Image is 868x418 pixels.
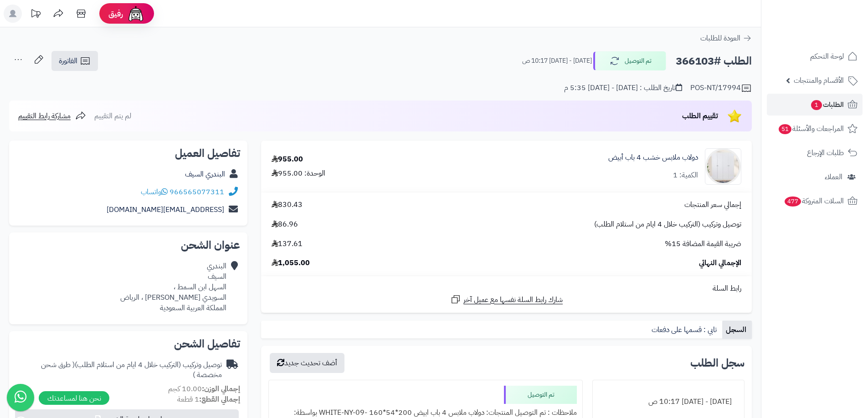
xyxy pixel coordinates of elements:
[593,51,666,71] button: تم التوصيل
[522,56,592,65] small: [DATE] - [DATE] 10:17 ص
[778,122,844,135] span: المراجعات والأسئلة
[107,204,224,215] a: [EMAIL_ADDRESS][DOMAIN_NAME]
[778,124,792,135] span: 51
[270,353,344,373] button: أضف تحديث جديد
[265,283,748,294] div: رابط السلة
[94,111,131,121] span: لم يتم التقييم
[784,195,844,207] span: السلات المتروكة
[807,146,844,159] span: طلبات الإرجاع
[16,360,222,381] div: توصيل وتركيب (التركيب خلال 4 ايام من استلام الطلب)
[272,219,298,230] span: 86.96
[202,383,240,394] strong: إجمالي الوزن:
[682,111,718,121] span: تقييم الطلب
[24,5,47,25] a: تحديثات المنصة
[690,83,752,94] div: POS-NT/17994
[690,358,745,368] h3: سجل الطلب
[169,186,224,197] a: 966565077311
[810,50,844,63] span: لوحة التحكم
[199,394,240,405] strong: إجمالي القطع:
[16,240,240,251] h2: عنوان الشحن
[564,83,682,93] div: تاريخ الطلب : [DATE] - [DATE] 5:35 م
[177,394,240,405] small: 1 قطعة
[168,383,240,394] small: 10.00 كجم
[272,239,303,249] span: 137.61
[120,261,226,313] div: البندري السيف السهل ابن السمط ، السويدي [PERSON_NAME] ، الرياض المملكة العربية السعودية
[676,52,752,71] h2: الطلب #366103
[127,5,145,23] img: ai-face.png
[16,338,240,349] h2: تفاصيل الشحن
[665,239,741,249] span: ضريبة القيمة المضافة 15%
[810,98,844,111] span: الطلبات
[767,166,863,188] a: العملاء
[767,45,863,67] a: لوحة التحكم
[504,386,577,404] div: تم التوصيل
[699,258,741,268] span: الإجمالي النهائي
[272,168,325,179] div: الوحدة: 955.00
[108,8,123,19] span: رفيق
[705,148,741,185] img: 1751790847-1-90x90.jpg
[673,170,698,181] div: الكمية: 1
[41,359,222,381] span: ( طرق شحن مخصصة )
[598,393,739,411] div: [DATE] - [DATE] 10:17 ص
[608,152,698,163] a: دولاب ملابس خشب 4 باب أبيض
[811,100,822,111] span: 1
[784,196,801,207] span: 477
[450,294,563,305] a: شارك رابط السلة نفسها مع عميل آخر
[767,118,863,140] a: المراجعات والأسئلة51
[648,321,722,339] a: تابي : قسمها على دفعات
[463,295,563,305] span: شارك رابط السلة نفسها مع عميل آخر
[18,111,86,121] a: مشاركة رابط التقييم
[185,169,225,180] a: البندري السيف
[700,33,752,44] a: العودة للطلبات
[825,171,842,183] span: العملاء
[51,51,98,71] a: الفاتورة
[272,200,303,210] span: 830.43
[722,321,752,339] a: السجل
[767,94,863,116] a: الطلبات1
[700,33,740,44] span: العودة للطلبات
[684,200,741,210] span: إجمالي سعر المنتجات
[272,154,303,165] div: 955.00
[806,15,859,35] img: logo-2.png
[141,186,168,197] a: واتساب
[272,258,310,268] span: 1,055.00
[594,219,741,230] span: توصيل وتركيب (التركيب خلال 4 ايام من استلام الطلب)
[794,74,844,87] span: الأقسام والمنتجات
[59,55,77,66] span: الفاتورة
[16,148,240,159] h2: تفاصيل العميل
[767,142,863,164] a: طلبات الإرجاع
[18,111,71,121] span: مشاركة رابط التقييم
[767,190,863,212] a: السلات المتروكة477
